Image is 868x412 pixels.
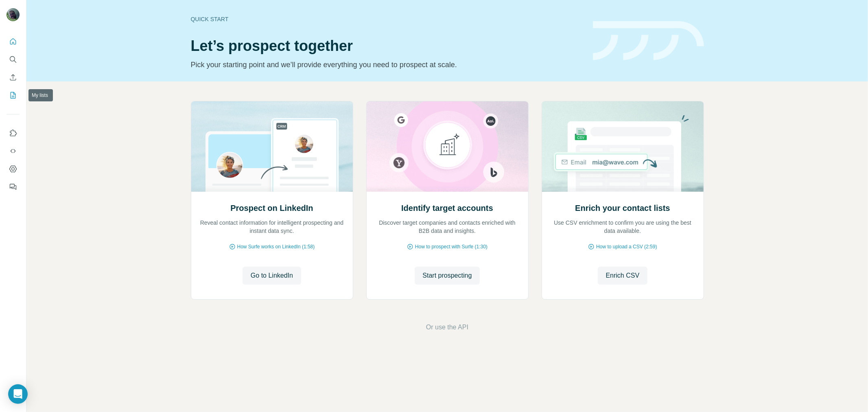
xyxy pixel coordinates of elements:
[7,34,20,49] button: Quick start
[7,126,20,140] button: Use Surfe on LinkedIn
[415,243,488,250] span: How to prospect with Surfe (1:30)
[596,243,657,250] span: How to upload a CSV (2:59)
[375,219,520,235] p: Discover target companies and contacts enriched with B2B data and insights.
[191,38,583,54] h1: Let’s prospect together
[7,70,20,85] button: Enrich CSV
[542,101,704,192] img: Enrich your contact lists
[366,101,529,192] img: Identify target accounts
[191,59,583,70] p: Pick your starting point and we’ll provide everything you need to prospect at scale.
[7,144,20,158] button: Use Surfe API
[426,322,468,332] button: Or use the API
[230,202,313,214] h2: Prospect on LinkedIn
[575,202,670,214] h2: Enrich your contact lists
[237,243,315,250] span: How Surfe works on LinkedIn (1:58)
[593,21,704,61] img: banner
[7,162,20,176] button: Dashboard
[550,219,695,235] p: Use CSV enrichment to confirm you are using the best data available.
[251,271,293,281] span: Go to LinkedIn
[415,267,480,285] button: Start prospecting
[7,8,20,21] img: Avatar
[598,267,648,285] button: Enrich CSV
[191,101,353,192] img: Prospect on LinkedIn
[7,88,20,103] button: My lists
[243,267,301,285] button: Go to LinkedIn
[191,15,583,23] div: Quick start
[199,219,345,235] p: Reveal contact information for intelligent prospecting and instant data sync.
[606,271,640,281] span: Enrich CSV
[423,271,472,281] span: Start prospecting
[8,384,28,404] div: Open Intercom Messenger
[401,202,493,214] h2: Identify target accounts
[7,52,20,67] button: Search
[7,180,20,194] button: Feedback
